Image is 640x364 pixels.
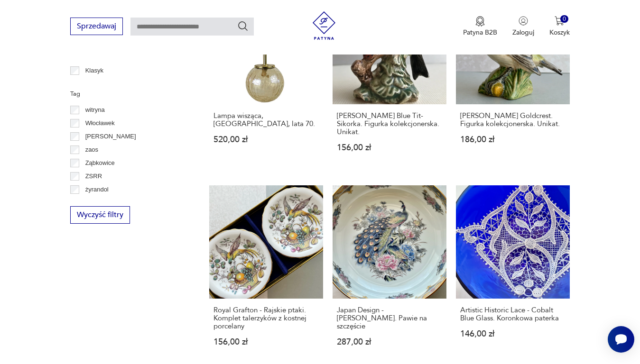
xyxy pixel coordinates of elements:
[213,112,319,128] h3: Lampa wisząca, [GEOGRAPHIC_DATA], lata 70.
[460,330,566,338] p: 146,00 zł
[237,20,249,32] button: Szukaj
[337,144,442,152] p: 156,00 zł
[70,89,186,99] p: Tag
[85,118,115,128] p: Włocławek
[310,11,338,40] img: Patyna - sklep z meblami i dekoracjami vintage
[337,112,442,136] h3: [PERSON_NAME] Blue Tit-Sikorka. Figurka kolekcjonerska. Unikat.
[337,306,442,330] h3: Japan Design - [PERSON_NAME]. Pawie na szczęście
[519,16,528,26] img: Ikonka użytkownika
[549,28,570,37] p: Koszyk
[70,18,123,35] button: Sprzedawaj
[460,136,566,144] p: 186,00 zł
[85,65,103,76] p: Klasyk
[560,15,568,23] div: 0
[213,338,319,346] p: 156,00 zł
[463,16,497,37] button: Patyna B2B
[460,306,566,322] h3: Artistic Historic Lace - Cobalt Blue Glass. Koronkowa paterka
[85,171,102,182] p: ZSRR
[85,131,136,142] p: [PERSON_NAME]
[85,105,105,115] p: witryna
[555,16,564,26] img: Ikona koszyka
[512,28,534,37] p: Zaloguj
[85,145,98,155] p: zaos
[213,136,319,144] p: 520,00 zł
[70,206,130,224] button: Wyczyść filtry
[463,28,497,37] p: Patyna B2B
[85,184,109,195] p: żyrandol
[463,16,497,37] a: Ikona medaluPatyna B2B
[460,112,566,128] h3: [PERSON_NAME] Goldcrest. Figurka kolekcjonerska. Unikat.
[337,338,442,346] p: 287,00 zł
[549,16,570,37] button: 0Koszyk
[70,24,123,30] a: Sprzedawaj
[85,158,115,168] p: Ząbkowice
[213,306,319,330] h3: Royal Grafton - Rajskie ptaki. Komplet talerzyków z kostnej porcelany
[608,326,634,353] iframe: Smartsupp widget button
[475,16,485,27] img: Ikona medalu
[512,16,534,37] button: Zaloguj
